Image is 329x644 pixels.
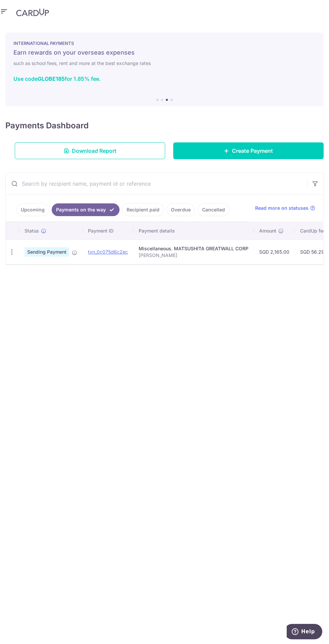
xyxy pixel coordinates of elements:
a: Download Report [15,142,165,159]
a: Use codeGLOBE185for 1.85% fee. [13,75,101,82]
a: Create Payment [173,142,324,159]
a: Read more on statuses [255,205,315,211]
td: SGD 2,165.00 [254,240,295,264]
span: Amount [259,228,276,234]
span: Sending Payment [25,247,69,257]
a: Recipient paid [122,203,164,216]
a: Upcoming [16,203,49,216]
span: Read more on statuses [255,205,309,211]
p: [PERSON_NAME] [139,252,248,259]
input: Search by recipient name, payment id or reference [6,173,307,194]
b: GLOBE185 [38,75,65,82]
span: Status [25,228,39,234]
div: Miscellaneous. MATSUSHITA GREATWALL CORP [139,245,248,252]
span: Download Report [72,147,116,155]
th: Payment details [133,222,254,240]
th: Payment ID [83,222,133,240]
h4: Payments Dashboard [5,120,89,132]
h5: Earn rewards on your overseas expenses [13,49,316,57]
img: CardUp [16,8,49,16]
a: Payments on the way [52,203,120,216]
p: INTERNATIONAL PAYMENTS [13,41,316,46]
h6: such as school fees, rent and more at the best exchange rates [13,59,316,67]
span: CardUp fee [300,228,326,234]
a: Cancelled [198,203,229,216]
span: Create Payment [232,147,273,155]
a: Overdue [167,203,195,216]
a: txn_0c075d6c2ec [88,249,128,255]
iframe: Opens a widget where you can find more information [287,624,322,641]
